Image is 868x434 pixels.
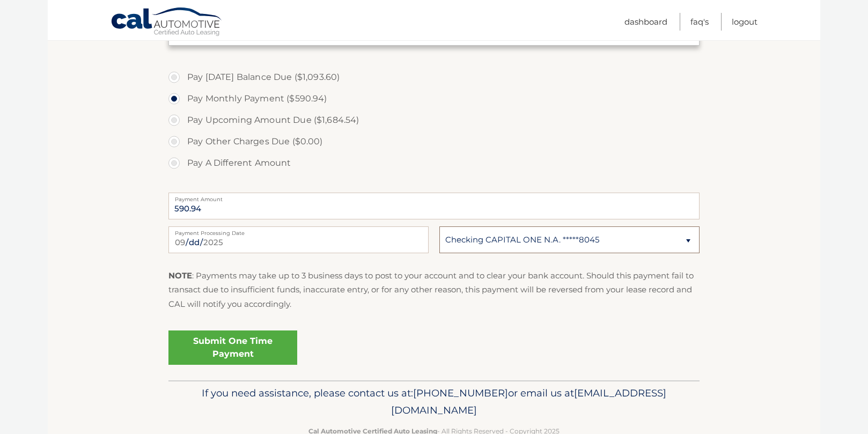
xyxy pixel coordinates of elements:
label: Pay Monthly Payment ($590.94) [168,88,700,109]
input: Payment Date [168,226,429,253]
label: Payment Processing Date [168,226,429,235]
a: Dashboard [624,13,667,31]
p: : Payments may take up to 3 business days to post to your account and to clear your bank account.... [168,269,700,311]
label: Pay Other Charges Due ($0.00) [168,131,700,152]
p: If you need assistance, please contact us at: or email us at [175,385,693,419]
a: Submit One Time Payment [168,330,297,365]
a: Cal Automotive [111,7,223,38]
label: Pay Upcoming Amount Due ($1,684.54) [168,109,700,131]
a: Logout [732,13,757,31]
label: Payment Amount [168,193,700,201]
a: FAQ's [690,13,709,31]
label: Pay [DATE] Balance Due ($1,093.60) [168,67,700,88]
span: [PHONE_NUMBER] [413,387,508,399]
input: Payment Amount [168,193,700,219]
strong: NOTE [168,270,192,281]
label: Pay A Different Amount [168,152,700,174]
